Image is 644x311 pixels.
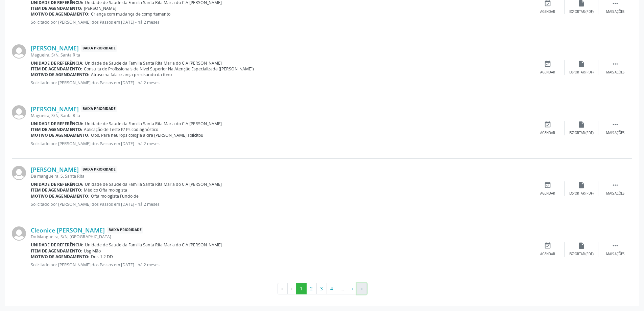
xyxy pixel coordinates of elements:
[31,141,531,147] p: Solicitado por [PERSON_NAME] dos Passos em [DATE] - há 2 meses
[31,121,84,127] b: Unidade de referência:
[31,52,531,58] div: Magueira, S/N, Santa Rita
[31,5,82,11] b: Item de agendamento:
[540,191,555,196] div: Agendar
[612,242,619,249] i: 
[306,283,317,294] button: Go to page 2
[578,242,585,249] i: insert_drive_file
[31,226,105,234] a: Cleonice [PERSON_NAME]
[31,262,531,268] p: Solicitado por [PERSON_NAME] dos Passos em [DATE] - há 2 meses
[31,242,84,248] b: Unidade de referência:
[578,60,585,68] i: insert_drive_file
[84,187,127,193] span: Médico Oftalmologista
[612,60,619,68] i: 
[544,121,551,128] i: event_available
[12,44,26,59] img: img
[569,252,594,257] div: Exportar (PDF)
[84,248,101,254] span: Usg Mão
[544,60,551,68] i: event_available
[612,181,619,189] i: 
[606,70,624,75] div: Mais ações
[91,132,204,138] span: Obs. Para neuropsicologia a dra [PERSON_NAME] solicitou
[107,227,143,234] span: Baixa Prioridade
[540,131,555,135] div: Agendar
[578,121,585,128] i: insert_drive_file
[31,234,531,240] div: Do Mangueira, S/N, [GEOGRAPHIC_DATA]
[85,121,222,127] span: Unidade de Saude da Familia Santa Rita Maria do C A [PERSON_NAME]
[569,70,594,75] div: Exportar (PDF)
[31,127,82,132] b: Item de agendamento:
[606,252,624,257] div: Mais ações
[612,121,619,128] i: 
[569,131,594,135] div: Exportar (PDF)
[31,60,84,66] b: Unidade de referência:
[31,44,79,52] a: [PERSON_NAME]
[81,166,117,173] span: Baixa Prioridade
[544,242,551,249] i: event_available
[31,187,82,193] b: Item de agendamento:
[84,66,254,72] span: Consulta de Profissionais de Nivel Superior Na Atenção Especializada ([PERSON_NAME])
[31,113,531,118] div: Magueira, S/N, Santa Rita
[31,132,90,138] b: Motivo de agendamento:
[31,11,90,17] b: Motivo de agendamento:
[31,181,84,187] b: Unidade de referência:
[31,66,82,72] b: Item de agendamento:
[12,226,26,241] img: img
[606,131,624,135] div: Mais ações
[31,254,90,260] b: Motivo de agendamento:
[569,9,594,14] div: Exportar (PDF)
[540,70,555,75] div: Agendar
[31,166,79,173] a: [PERSON_NAME]
[91,11,170,17] span: Criança com mudança de comprtamento
[606,9,624,14] div: Mais ações
[81,45,117,52] span: Baixa Prioridade
[12,105,26,119] img: img
[81,105,117,112] span: Baixa Prioridade
[606,191,624,196] div: Mais ações
[31,173,531,179] div: Da mangueira, S, Santa Rita
[316,283,327,294] button: Go to page 3
[327,283,337,294] button: Go to page 4
[12,283,632,294] ul: Pagination
[540,252,555,257] div: Agendar
[91,72,172,77] span: Atraso na fala criança precisando da fono
[31,72,90,77] b: Motivo de agendamento:
[569,191,594,196] div: Exportar (PDF)
[12,166,26,180] img: img
[578,181,585,189] i: insert_drive_file
[544,181,551,189] i: event_available
[85,60,222,66] span: Unidade de Saude da Familia Santa Rita Maria do C A [PERSON_NAME]
[31,193,90,199] b: Motivo de agendamento:
[31,105,79,113] a: [PERSON_NAME]
[91,193,139,199] span: Oftalmologista Fundo de
[85,181,222,187] span: Unidade de Saude da Familia Santa Rita Maria do C A [PERSON_NAME]
[540,9,555,14] div: Agendar
[31,80,531,86] p: Solicitado por [PERSON_NAME] dos Passos em [DATE] - há 2 meses
[84,5,116,11] span: [PERSON_NAME]
[31,201,531,207] p: Solicitado por [PERSON_NAME] dos Passos em [DATE] - há 2 meses
[84,127,158,132] span: Aplicação de Teste P/ Psicodiagnóstico
[296,283,307,294] button: Go to page 1
[31,19,531,25] p: Solicitado por [PERSON_NAME] dos Passos em [DATE] - há 2 meses
[85,242,222,248] span: Unidade de Saude da Familia Santa Rita Maria do C A [PERSON_NAME]
[91,254,113,260] span: Dor. 1.2 DD
[31,248,82,254] b: Item de agendamento:
[348,283,357,294] button: Go to next page
[357,283,367,294] button: Go to last page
